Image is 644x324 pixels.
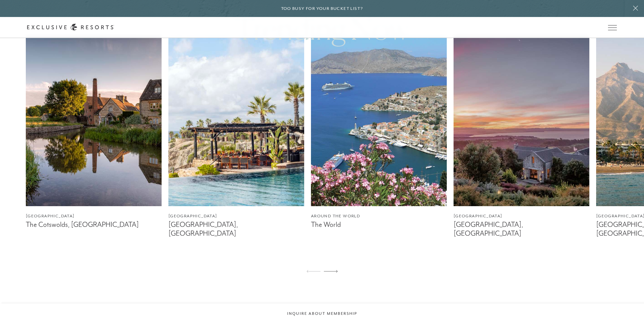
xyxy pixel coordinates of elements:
h6: Too busy for your bucket list? [281,5,363,12]
a: [GEOGRAPHIC_DATA][GEOGRAPHIC_DATA], [GEOGRAPHIC_DATA] [454,36,589,238]
figcaption: [GEOGRAPHIC_DATA] [26,213,162,219]
figcaption: Around the World [311,213,447,219]
a: [GEOGRAPHIC_DATA]The Cotswolds, [GEOGRAPHIC_DATA] [26,36,162,229]
figcaption: The World [311,220,447,229]
a: Around the WorldThe World [311,36,447,229]
figcaption: [GEOGRAPHIC_DATA] [168,213,304,219]
figcaption: [GEOGRAPHIC_DATA] [454,213,589,219]
button: Open navigation [608,25,617,30]
figcaption: [GEOGRAPHIC_DATA], [GEOGRAPHIC_DATA] [168,220,304,237]
figcaption: The Cotswolds, [GEOGRAPHIC_DATA] [26,220,162,229]
a: [GEOGRAPHIC_DATA][GEOGRAPHIC_DATA], [GEOGRAPHIC_DATA] [168,36,304,238]
figcaption: [GEOGRAPHIC_DATA], [GEOGRAPHIC_DATA] [454,220,589,237]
